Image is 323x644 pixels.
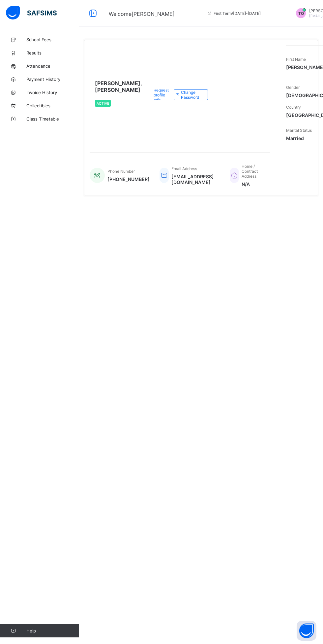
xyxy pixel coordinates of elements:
[95,80,145,93] span: [PERSON_NAME], [PERSON_NAME]
[297,621,316,641] button: Open asap
[107,176,150,182] span: [PHONE_NUMBER]
[26,116,79,122] span: Class Timetable
[26,103,79,108] span: Collectibles
[298,11,304,16] span: TO
[171,174,220,185] span: [EMAIL_ADDRESS][DOMAIN_NAME]
[286,128,312,133] span: Marital Status
[154,88,169,102] span: Request profile edit
[171,166,197,171] span: Email Address
[107,169,135,174] span: Phone Number
[6,6,57,20] img: safsims
[109,11,175,17] span: Welcome [PERSON_NAME]
[26,628,79,633] span: Help
[97,101,109,105] span: Active
[181,90,203,100] span: Change Password
[286,85,300,90] span: Gender
[286,57,306,62] span: First Name
[242,181,264,187] span: N/A
[26,37,79,42] span: School Fees
[242,164,258,179] span: Home / Contract Address
[26,90,79,95] span: Invoice History
[26,77,79,82] span: Payment History
[26,50,79,55] span: Results
[26,63,79,69] span: Attendance
[207,11,261,16] span: session/term information
[286,105,301,110] span: Country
